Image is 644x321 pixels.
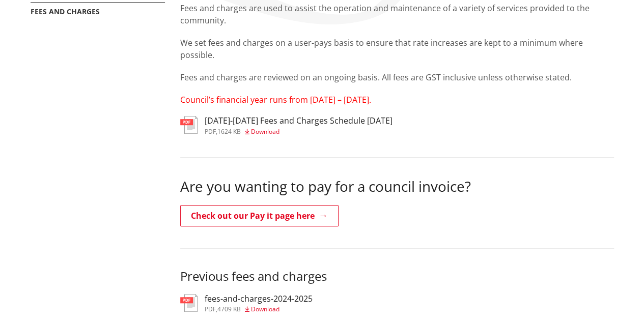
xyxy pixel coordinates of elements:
span: pdf [205,305,216,313]
p: We set fees and charges on a user-pays basis to ensure that rate increases are kept to a minimum ... [180,37,614,61]
span: Are you wanting to pay for a council invoice? [180,177,471,196]
span: 4709 KB [217,305,241,313]
p: Fees and charges are used to assist the operation and maintenance of a variety of services provid... [180,2,614,26]
div: , [205,306,313,312]
div: , [205,129,393,135]
img: document-pdf.svg [180,116,198,134]
a: Fees and charges [31,7,100,16]
span: Council’s financial year runs from [DATE] – [DATE]. [180,94,371,105]
a: fees-and-charges-2024-2025 pdf,4709 KB Download [180,294,313,312]
h3: Previous fees and charges [180,269,614,284]
span: pdf [205,127,216,136]
a: Check out our Pay it page here [180,205,339,226]
span: 1624 KB [217,127,241,136]
span: Download [251,305,279,313]
p: Fees and charges are reviewed on an ongoing basis. All fees are GST inclusive unless otherwise st... [180,71,614,83]
h3: [DATE]-[DATE] Fees and Charges Schedule [DATE] [205,116,393,126]
span: Download [251,127,279,136]
a: [DATE]-[DATE] Fees and Charges Schedule [DATE] pdf,1624 KB Download [180,116,393,134]
h3: fees-and-charges-2024-2025 [205,294,313,304]
img: document-pdf.svg [180,294,198,312]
